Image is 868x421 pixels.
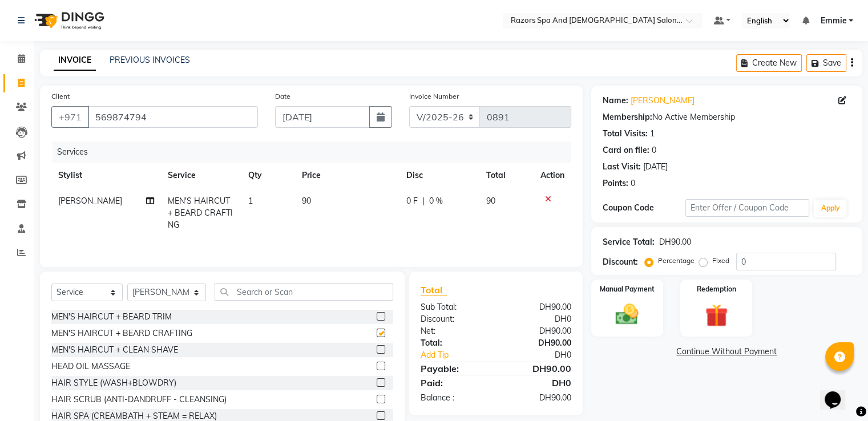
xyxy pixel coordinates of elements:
span: 90 [302,196,311,206]
th: Qty [241,163,295,188]
div: 1 [650,128,655,140]
div: Payable: [412,362,496,375]
span: [PERSON_NAME] [58,196,122,206]
div: Total: [412,337,496,349]
div: Services [53,141,580,163]
label: Fixed [712,256,729,266]
div: Total Visits: [603,128,648,140]
div: MEN'S HAIRCUT + CLEAN SHAVE [51,344,178,356]
a: Add Tip [412,349,510,361]
label: Date [275,91,290,102]
a: Continue Without Payment [594,346,860,358]
div: Paid: [412,376,496,390]
span: 0 F [406,195,418,207]
label: Client [51,91,70,102]
div: DH0 [510,349,579,361]
label: Redemption [697,284,736,294]
div: Sub Total: [412,301,496,313]
div: Membership: [603,111,652,123]
img: _gift.svg [698,301,735,330]
span: Emmie [820,15,846,27]
img: logo [29,5,107,37]
label: Manual Payment [600,284,655,294]
span: 1 [248,196,253,206]
div: Card on file: [603,144,649,156]
div: Last Visit: [603,161,641,173]
label: Percentage [658,256,695,266]
div: [DATE] [643,161,668,173]
div: DH0 [496,313,580,325]
img: _cash.svg [608,301,645,327]
th: Price [295,163,399,188]
div: DH90.00 [659,236,691,248]
div: Coupon Code [603,202,685,214]
button: Save [806,54,846,72]
div: Points: [603,177,628,189]
span: 0 % [429,195,443,207]
span: | [422,195,425,207]
button: +971 [51,106,89,128]
span: MEN'S HAIRCUT + BEARD CRAFTING [168,196,233,230]
div: DH0 [496,376,580,390]
iframe: chat widget [820,375,857,410]
div: Service Total: [603,236,655,248]
a: INVOICE [54,50,96,71]
th: Action [534,163,571,188]
div: DH90.00 [496,325,580,337]
div: DH90.00 [496,337,580,349]
a: PREVIOUS INVOICES [110,55,190,65]
div: Name: [603,95,628,107]
div: HEAD OIL MASSAGE [51,361,130,373]
div: Balance : [412,392,496,404]
div: MEN'S HAIRCUT + BEARD TRIM [51,311,172,323]
div: DH90.00 [496,301,580,313]
th: Disc [399,163,479,188]
button: Apply [814,200,846,217]
div: 0 [631,177,635,189]
button: Create New [736,54,802,72]
div: DH90.00 [496,392,580,404]
input: Search by Name/Mobile/Email/Code [88,106,258,128]
div: DH90.00 [496,362,580,375]
label: Invoice Number [409,91,459,102]
div: HAIR SCRUB (ANTI-DANDRUFF - CLEANSING) [51,394,227,406]
div: HAIR STYLE (WASH+BLOWDRY) [51,377,176,389]
th: Stylist [51,163,161,188]
div: Net: [412,325,496,337]
th: Service [161,163,241,188]
div: Discount: [412,313,496,325]
span: 90 [486,196,495,206]
a: [PERSON_NAME] [631,95,695,107]
div: 0 [652,144,656,156]
input: Enter Offer / Coupon Code [685,199,810,217]
span: Total [421,284,447,296]
div: No Active Membership [603,111,851,123]
div: Discount: [603,256,638,268]
th: Total [479,163,534,188]
div: MEN'S HAIRCUT + BEARD CRAFTING [51,327,192,339]
input: Search or Scan [215,283,393,301]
